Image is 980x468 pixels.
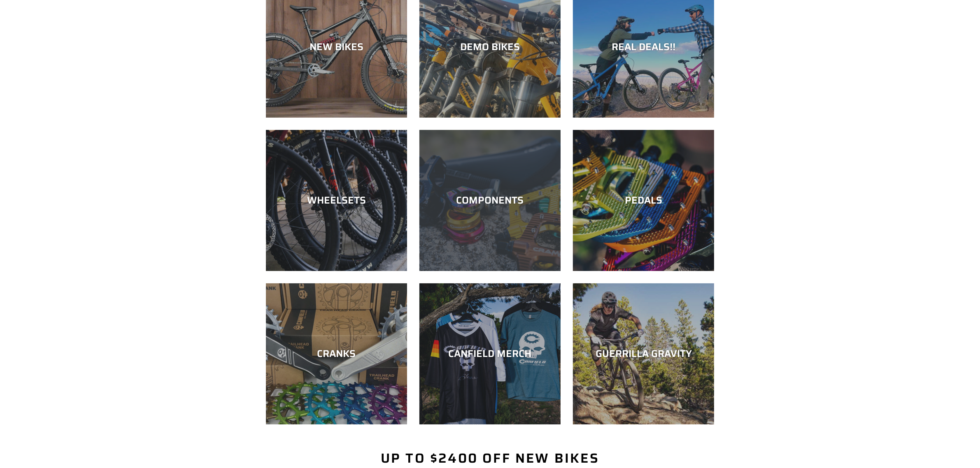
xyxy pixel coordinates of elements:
a: PEDALS [573,130,714,271]
a: GUERRILLA GRAVITY [573,283,714,424]
div: NEW BIKES [266,41,407,53]
a: CRANKS [266,283,407,424]
div: WHEELSETS [266,195,407,206]
h2: Up to $2400 Off New Bikes [266,450,715,466]
div: CRANKS [266,348,407,360]
div: GUERRILLA GRAVITY [573,348,714,360]
div: CANFIELD MERCH [419,348,561,360]
div: REAL DEALS!! [573,41,714,53]
div: COMPONENTS [419,195,561,206]
div: DEMO BIKES [419,41,561,53]
a: CANFIELD MERCH [419,283,561,424]
a: WHEELSETS [266,130,407,271]
div: PEDALS [573,195,714,206]
a: COMPONENTS [419,130,561,271]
